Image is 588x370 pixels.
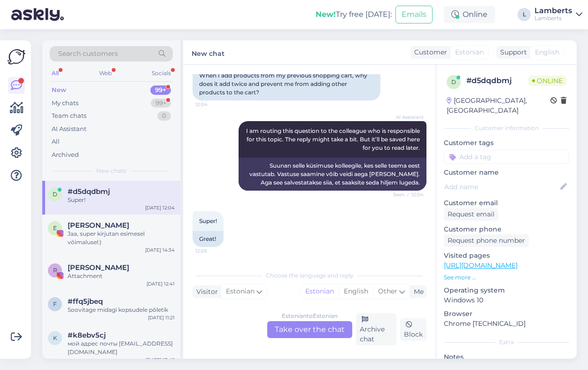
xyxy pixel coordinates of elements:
[444,319,569,329] p: Chrome [TECHNICAL_ID]
[444,261,518,270] a: [URL][DOMAIN_NAME]
[444,251,569,261] p: Visited pages
[316,9,392,20] div: Try free [DATE]:
[68,306,175,314] div: Soovitage midagi kopsudele põletik
[8,48,25,66] img: Askly Logo
[150,67,173,79] div: Socials
[444,182,558,192] input: Add name
[151,99,171,108] div: 99+
[534,7,582,22] a: LambertsLamberts
[444,208,498,221] div: Request email
[316,10,336,19] b: New!
[444,273,569,282] p: See more ...
[193,271,426,280] div: Choose the language and reply
[53,224,57,231] span: E
[50,67,61,79] div: All
[52,137,60,146] div: All
[518,8,531,21] div: L
[246,127,421,151] span: I am routing this question to the colleague who is responsible for this topic. The reply might ta...
[226,286,255,297] span: Estonian
[195,247,231,254] span: 12:05
[52,150,79,160] div: Archived
[356,313,397,346] div: Archive chat
[52,111,86,121] div: Team chats
[444,338,569,347] div: Extra
[534,7,572,15] div: Lamberts
[147,280,175,287] div: [DATE] 12:41
[52,85,66,95] div: New
[193,231,224,247] div: Great!
[68,272,175,280] div: Attachment
[68,263,129,272] span: Regina Oja
[52,124,86,134] div: AI Assistant
[52,99,78,108] div: My chats
[68,297,103,306] span: #ffq5jbeq
[68,331,106,339] span: #k8ebv5cj
[193,59,380,100] div: Hello, there is something wrong with your shopping cart. When I add products from my previous sho...
[68,230,175,247] div: Jaa, super kirjutan esimesel võimalusel:)
[339,285,373,299] div: English
[447,96,550,116] div: [GEOGRAPHIC_DATA], [GEOGRAPHIC_DATA]
[444,138,569,148] p: Customer tags
[97,67,114,79] div: Web
[466,75,528,86] div: # d5dqdbmj
[68,339,175,356] div: мой адрес почты [EMAIL_ADDRESS][DOMAIN_NAME]
[150,85,171,95] div: 99+
[444,309,569,319] p: Browser
[388,191,424,198] span: Seen ✓ 12:04
[96,167,126,175] span: New chats
[444,124,569,132] div: Customer information
[410,287,424,297] div: Me
[53,301,57,308] span: f
[444,234,529,247] div: Request phone number
[53,334,57,341] span: k
[444,295,569,305] p: Windows 10
[444,150,569,164] input: Add a tag
[193,287,218,297] div: Visitor
[496,47,527,57] div: Support
[53,191,57,198] span: d
[192,46,224,59] label: New chat
[68,196,175,204] div: Super!
[444,285,569,295] p: Operating system
[378,287,397,295] span: Other
[535,47,559,57] span: English
[148,314,175,321] div: [DATE] 11:21
[58,49,118,59] span: Search customers
[455,47,484,57] span: Estonian
[239,158,426,191] div: Suunan selle küsimuse kolleegile, kes selle teema eest vastutab. Vastuse saamine võib veidi aega ...
[146,356,175,363] div: [DATE] 17:45
[195,101,231,108] span: 12:04
[68,221,129,230] span: EMMA TAMMEMÄGI
[534,15,572,22] div: Lamberts
[444,168,569,177] p: Customer name
[410,47,447,57] div: Customer
[157,111,171,121] div: 0
[282,312,338,320] div: Estonian to Estonian
[528,76,566,86] span: Online
[444,224,569,234] p: Customer phone
[395,6,433,23] button: Emails
[451,78,456,85] span: d
[199,217,217,224] span: Super!
[444,198,569,208] p: Customer email
[145,247,175,254] div: [DATE] 14:34
[444,352,569,362] p: Notes
[53,267,57,274] span: R
[145,204,175,211] div: [DATE] 12:04
[301,285,339,299] div: Estonian
[267,321,352,338] div: Take over the chat
[68,187,110,196] span: #d5dqdbmj
[444,6,495,23] div: Online
[400,318,426,341] div: Block
[388,114,424,121] span: AI Assistant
